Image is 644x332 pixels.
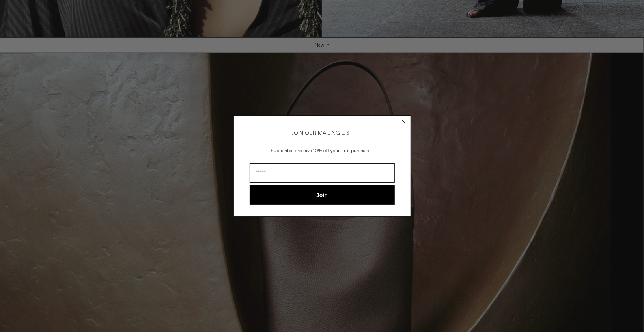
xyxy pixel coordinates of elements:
button: Join [250,185,395,205]
span: receive 10% off your first purchase [297,148,371,154]
button: Close dialog [400,118,408,126]
span: Subscribe to [271,148,297,154]
input: Email [250,163,395,183]
span: JOIN OUR MAILING LIST [291,130,353,137]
